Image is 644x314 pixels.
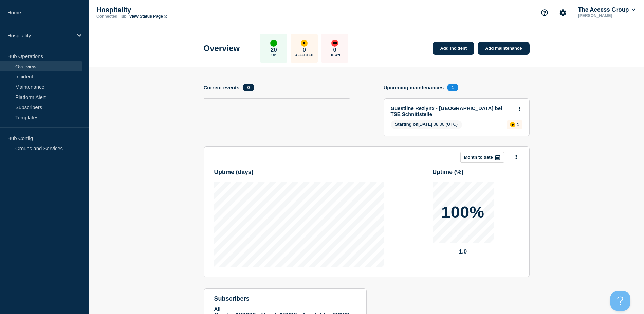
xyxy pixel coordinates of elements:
[433,248,494,255] p: 1.0
[391,120,462,129] span: [DATE] 08:00 (UTC)
[441,204,484,221] p: 100%
[295,53,313,57] p: Affected
[433,169,464,176] h3: Uptime ( % )
[433,42,474,55] a: Add incident
[329,53,340,57] p: Down
[204,43,240,53] h1: Overview
[96,14,127,19] p: Connected Hub
[303,47,306,53] p: 0
[129,14,167,19] a: View Status Page
[7,33,73,38] p: Hospitality
[395,122,419,127] span: Starting on
[333,47,336,53] p: 0
[478,42,529,55] a: Add maintenance
[537,5,552,20] button: Support
[447,84,458,91] span: 1
[577,13,637,18] p: [PERSON_NAME]
[517,122,519,127] p: 1
[271,47,277,53] p: 20
[577,6,637,13] button: The Access Group
[214,306,356,312] p: All
[510,122,515,127] div: affected
[270,40,277,47] div: up
[460,152,504,163] button: Month to date
[214,169,254,176] h3: Uptime ( days )
[204,85,240,90] h4: Current events
[464,155,493,160] p: Month to date
[301,40,308,47] div: affected
[96,6,232,14] p: Hospitality
[271,53,276,57] p: Up
[556,5,570,20] button: Account settings
[391,105,513,117] a: Guestline Rezlynx - [GEOGRAPHIC_DATA] bei TSE Schnittstelle
[610,291,630,311] iframe: Help Scout Beacon - Open
[384,85,444,90] h4: Upcoming maintenances
[243,84,254,91] span: 0
[331,40,338,47] div: down
[214,295,356,302] h4: subscribers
